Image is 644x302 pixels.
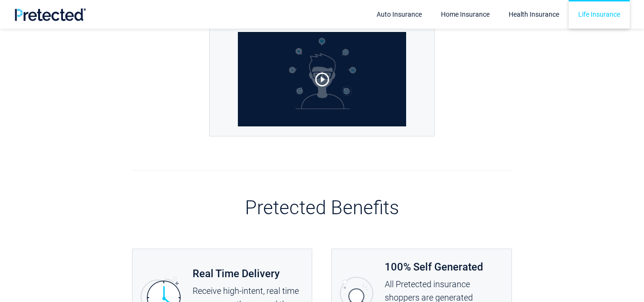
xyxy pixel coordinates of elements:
h4: 100% Self Generated [385,249,511,273]
img: Pretected Logo [14,8,86,21]
h4: Real Time Delivery [193,256,312,280]
img: Pretected Video [210,22,434,136]
h3: Pretected Benefits [132,195,512,221]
